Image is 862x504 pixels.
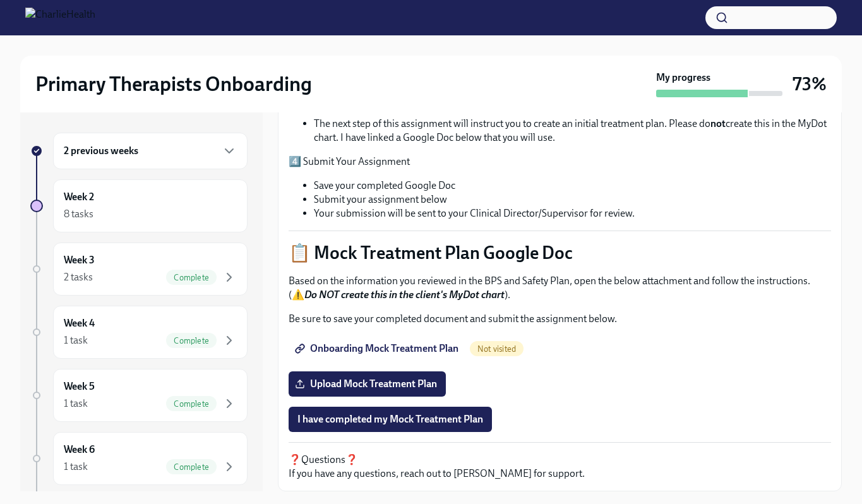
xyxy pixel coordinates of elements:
[64,270,93,284] div: 2 tasks
[289,407,492,432] button: I have completed my Mock Treatment Plan
[314,207,831,220] li: Your submission will be sent to your Clinical Director/Supervisor for review.
[297,413,483,426] span: I have completed my Mock Treatment Plan
[30,243,248,296] a: Week 32 tasksComplete
[64,207,93,221] div: 8 tasks
[35,71,312,97] h2: Primary Therapists Onboarding
[30,369,248,422] a: Week 51 taskComplete
[30,306,248,359] a: Week 41 taskComplete
[53,133,248,169] div: 2 previous weeks
[30,179,248,232] a: Week 28 tasks
[297,342,458,355] span: Onboarding Mock Treatment Plan
[64,380,95,393] h6: Week 5
[289,241,831,264] p: 📋 Mock Treatment Plan Google Doc
[314,117,831,145] li: The next step of this assignment will instruct you to create an initial treatment plan. Please do...
[25,8,95,28] img: CharlieHealth
[793,73,827,95] h3: 73%
[289,453,831,481] p: ❓Questions❓ If you have any questions, reach out to [PERSON_NAME] for support.
[470,344,524,354] span: Not visited
[304,289,505,301] strong: Do NOT create this in the client's MyDot chart
[166,399,217,409] span: Complete
[289,274,831,302] p: Based on the information you reviewed in the BPS and Safety Plan, open the below attachment and f...
[314,193,831,207] li: Submit your assignment below
[166,273,217,282] span: Complete
[289,155,831,169] p: 4️⃣ Submit Your Assignment
[64,443,95,457] h6: Week 6
[314,179,831,193] li: Save your completed Google Doc
[64,460,88,474] div: 1 task
[656,71,710,85] strong: My progress
[166,462,217,472] span: Complete
[30,432,248,485] a: Week 61 taskComplete
[166,336,217,345] span: Complete
[64,144,138,158] h6: 2 previous weeks
[289,336,467,361] a: Onboarding Mock Treatment Plan
[64,333,88,347] div: 1 task
[289,371,446,397] label: Upload Mock Treatment Plan
[64,316,95,330] h6: Week 4
[64,397,88,411] div: 1 task
[64,190,94,204] h6: Week 2
[64,253,95,267] h6: Week 3
[710,117,726,129] strong: not
[297,378,437,390] span: Upload Mock Treatment Plan
[289,312,831,326] p: Be sure to save your completed document and submit the assignment below.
